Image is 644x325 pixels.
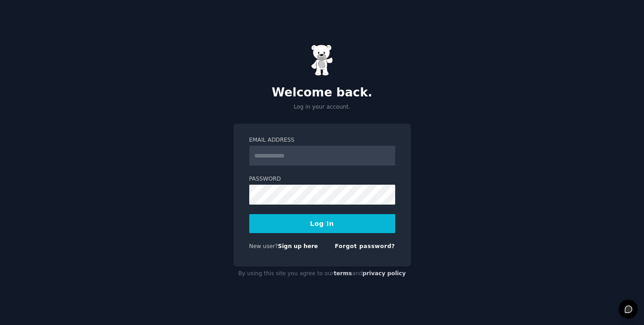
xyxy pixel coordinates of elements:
[233,103,411,111] p: Log in your account.
[311,44,334,76] img: Gummy Bear
[233,86,411,100] h2: Welcome back.
[334,270,352,277] a: terms
[363,270,406,277] a: privacy policy
[249,214,395,233] button: Log In
[335,243,395,249] a: Forgot password?
[249,175,395,183] label: Password
[249,136,395,144] label: Email Address
[249,243,278,249] span: New user?
[278,243,318,249] a: Sign up here
[233,267,411,281] div: By using this site you agree to our and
